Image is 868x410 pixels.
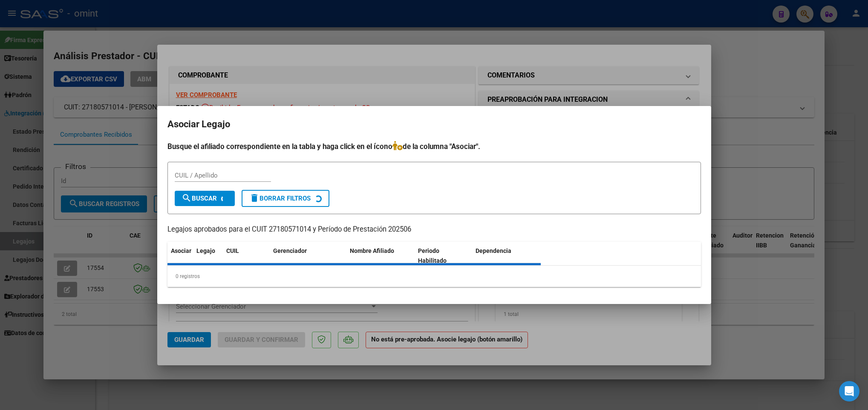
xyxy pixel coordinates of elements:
h4: Busque el afiliado correspondiente en la tabla y haga click en el ícono de la columna "Asociar". [167,141,701,152]
datatable-header-cell: CUIL [223,242,270,270]
span: Dependencia [476,247,511,254]
span: Asociar [171,247,191,254]
span: Borrar Filtros [249,195,311,202]
div: Open Intercom Messenger [839,381,859,401]
datatable-header-cell: Asociar [167,242,193,270]
span: Periodo Habilitado [418,247,447,264]
mat-icon: search [182,193,192,203]
datatable-header-cell: Dependencia [472,242,541,270]
button: Borrar Filtros [242,190,329,207]
datatable-header-cell: Gerenciador [270,242,346,270]
span: Nombre Afiliado [350,247,394,254]
datatable-header-cell: Nombre Afiliado [346,242,415,270]
span: Legajo [196,247,215,254]
button: Buscar [175,191,235,206]
p: Legajos aprobados para el CUIT 27180571014 y Período de Prestación 202506 [167,224,701,235]
span: CUIL [226,247,239,254]
mat-icon: delete [249,193,260,203]
span: Buscar [182,195,217,202]
h2: Asociar Legajo [167,116,701,132]
datatable-header-cell: Legajo [193,242,223,270]
span: Gerenciador [273,247,307,254]
div: 0 registros [167,266,701,287]
datatable-header-cell: Periodo Habilitado [415,242,472,270]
